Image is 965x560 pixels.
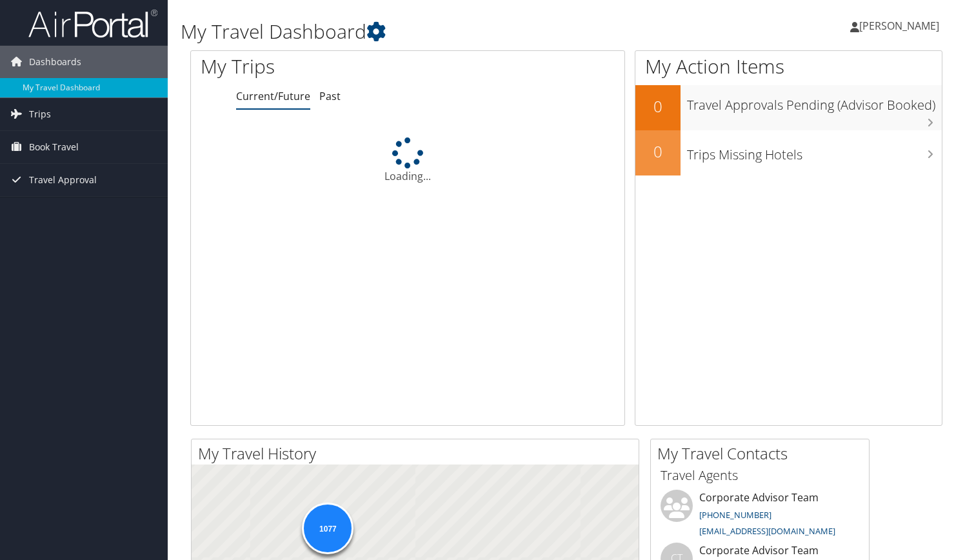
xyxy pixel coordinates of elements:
a: Past [319,89,341,103]
h3: Trips Missing Hotels [687,139,942,164]
a: [PERSON_NAME] [850,6,952,45]
a: 0Travel Approvals Pending (Advisor Booked) [635,85,942,130]
h1: My Action Items [635,53,942,80]
li: Corporate Advisor Team [654,490,866,543]
span: Dashboards [29,46,81,78]
div: Loading... [191,137,624,184]
h3: Travel Agents [661,466,859,485]
h1: My Trips [201,53,434,80]
div: 1077 [302,503,353,554]
h2: My Travel History [198,443,639,465]
span: Book Travel [29,131,79,163]
span: [PERSON_NAME] [859,19,939,33]
a: Current/Future [236,89,310,103]
h2: My Travel Contacts [657,443,869,465]
a: [EMAIL_ADDRESS][DOMAIN_NAME] [699,525,835,537]
h2: 0 [635,141,681,163]
a: 0Trips Missing Hotels [635,130,942,175]
h2: 0 [635,95,681,117]
h3: Travel Approvals Pending (Advisor Booked) [687,90,942,114]
img: airportal-logo.png [28,8,157,39]
span: Trips [29,98,51,130]
span: Travel Approval [29,164,97,196]
a: [PHONE_NUMBER] [699,509,771,521]
h1: My Travel Dashboard [181,18,695,45]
